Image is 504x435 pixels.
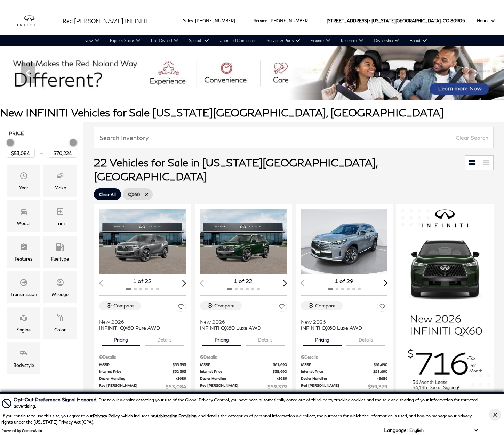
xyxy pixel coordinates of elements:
span: Red [PERSON_NAME] [200,383,267,390]
div: Next [469,63,483,83]
img: 2026 INFINITI QX60 Pure AWD 1 [99,209,186,274]
span: New 2026 [99,319,181,325]
div: Previous [21,63,35,83]
button: Compare Vehicle [200,301,242,310]
a: Research [336,35,369,46]
div: Compare [214,303,235,309]
a: Dealer Handling $689 [99,376,186,381]
button: Compare Vehicle [99,301,141,310]
a: New 2026INFINITI QX60 Luxe AWD [301,314,388,331]
div: Minimum Price [7,139,14,146]
img: 2026 INFINITI QX60 Luxe AWD 1 [200,209,287,274]
span: Model [19,206,28,220]
div: Due to our website detecting your use of the Global Privacy Control, you have been automatically ... [14,396,479,409]
a: New [79,35,105,46]
a: MSRP $61,690 [200,362,287,367]
div: FeaturesFeatures [7,236,40,268]
div: ModelModel [7,200,40,232]
a: [PHONE_NUMBER] [195,18,235,23]
button: Save Vehicle [277,301,287,314]
nav: Main Navigation [79,35,432,46]
a: About [405,35,432,46]
div: Price [7,137,77,158]
a: Dealer Handling $689 [200,376,287,381]
button: details tab [145,331,184,346]
span: QX60 [128,190,140,199]
button: Compare Vehicle [301,301,343,310]
span: $53,084 [166,383,186,390]
span: Red [PERSON_NAME] [301,383,368,390]
a: Internet Price $52,395 [99,369,186,374]
div: FueltypeFueltype [43,236,77,268]
a: Red [PERSON_NAME] INFINITI [63,17,148,25]
button: Close Button [489,409,501,421]
div: TransmissionTransmission [7,271,40,303]
span: $52,395 [173,369,186,374]
a: Red [PERSON_NAME] $59,379 [200,383,287,390]
a: Red [PERSON_NAME] $53,084 [99,383,186,390]
span: Red [PERSON_NAME] INFINITI [63,17,148,24]
a: Express Store [105,35,146,46]
div: EngineEngine [7,307,40,339]
input: Minimum [7,149,35,158]
span: Dealer Handling [301,376,377,381]
span: Go to slide 6 [268,87,275,94]
a: Ownership [369,35,405,46]
span: Fueltype [56,241,64,255]
span: Opt-Out Preference Signal Honored . [14,396,98,402]
span: INFINITI QX60 Luxe AWD [301,325,383,331]
a: New 2026INFINITI QX60 Pure AWD [99,314,186,331]
div: Engine [16,326,31,334]
select: Language Select [408,427,479,434]
span: $55,395 [173,362,186,367]
button: pricing tab [102,331,140,346]
div: Transmission [10,290,37,298]
div: 1 / 2 [200,209,287,274]
span: $689 [377,376,387,381]
span: $58,690 [373,369,387,374]
div: Bodystyle [13,361,34,369]
span: MSRP [200,362,273,367]
span: Trim [56,206,64,220]
div: 1 of 29 [301,277,388,285]
a: Dealer Handling $689 [301,376,388,381]
img: 2026 INFINITI QX60 Luxe AWD 1 [301,209,388,274]
a: Red [PERSON_NAME] $59,379 [301,383,388,390]
div: Pricing Details - INFINITI QX60 Luxe AWD [200,354,287,360]
a: Pre-Owned [146,35,184,46]
span: Red [PERSON_NAME] [99,383,166,390]
div: ColorColor [43,307,77,339]
span: [STREET_ADDRESS] • [327,6,370,35]
span: : [267,18,268,23]
div: Maximum Price [70,139,77,146]
div: Mileage [52,290,69,298]
span: $58,690 [273,369,287,374]
a: ComplyAuto [22,428,42,433]
div: Pricing Details - INFINITI QX60 Pure AWD [99,354,186,360]
span: [US_STATE][GEOGRAPHIC_DATA], [371,6,442,35]
span: New 2026 [200,319,282,325]
span: Engine [19,312,28,326]
span: Color [56,312,64,326]
span: $59,379 [368,383,387,390]
span: Features [19,241,28,255]
input: Maximum [49,149,77,158]
span: Dealer Handling [200,376,277,381]
span: Internet Price [301,369,374,374]
span: Mileage [56,277,64,290]
button: Save Vehicle [176,301,186,314]
button: Save Vehicle [377,301,387,314]
span: Year [19,170,28,184]
h5: Price [9,130,75,137]
span: $59,379 [267,383,287,390]
strong: Arbitration Provision [155,413,197,418]
div: MakeMake [43,165,77,197]
div: Next slide [384,280,388,286]
a: Finance [305,35,336,46]
div: Year [19,184,28,191]
span: Service [254,18,267,23]
span: MSRP [301,362,374,367]
a: Service & Parts [262,35,305,46]
span: MSRP [99,362,173,367]
span: Make [56,170,64,184]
